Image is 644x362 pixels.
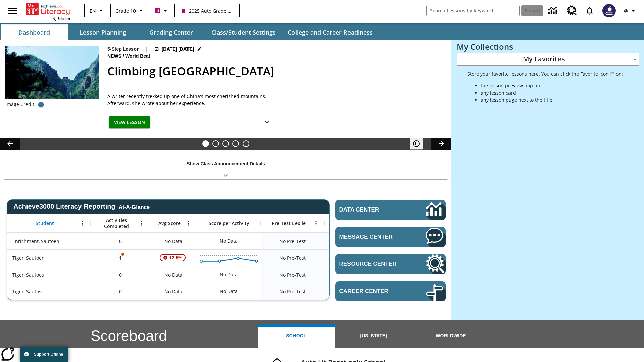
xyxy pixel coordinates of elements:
button: Open Menu [311,218,321,228]
span: 12.5% [167,252,185,264]
div: No Data, Enrichment, Sautoen [216,234,241,248]
p: Store your favorite lessons here. You can click the Favorite icon ♡ on: [467,70,623,77]
button: View Lesson [109,116,150,129]
span: Data Center [339,206,403,213]
button: Slide 2 Defining Our Government's Purpose [212,140,219,147]
button: Slide 3 The Last Homesteaders [222,140,229,147]
span: No Pre-Test, Tiger, Sautoes [279,271,306,278]
a: Message Center [335,227,446,247]
button: Support Offline [20,347,68,362]
button: Slide 5 Career Lesson [243,140,249,147]
span: Career Center [339,288,406,295]
div: No Data, Tiger, Sautoss [150,283,197,300]
div: Home [26,2,70,21]
span: Tiger, Sautoes [12,271,44,278]
p: Show Class Announcement Details [186,160,265,167]
p: Image Credit [5,101,34,108]
span: No Pre-Test, Enrichment, Sautoen [279,238,306,245]
a: Career Center [335,281,446,301]
button: Slide 1 Climbing Mount Tai [202,140,209,147]
p: 4 [118,254,123,261]
div: 4, One or more Activity scores may be invalid., Tiger, Sautoen [91,249,150,266]
span: No Data [161,268,186,282]
a: Resource Center, Will open in new tab [563,2,581,20]
span: Support Offline [34,352,63,357]
span: No Data [161,285,186,298]
span: Tiger, Sautoen [12,254,45,261]
span: Pre-Test Lexile [272,220,306,226]
a: Home [26,3,70,16]
span: @ [624,7,628,14]
li: the lesson preview pop up [481,82,623,89]
span: EN [90,7,96,14]
span: Activities Completed [94,217,139,229]
img: 6000 stone steps to climb Mount Tai in Chinese countryside [5,46,99,99]
button: Boost Class color is violet red. Change class color [152,5,172,17]
button: Open side menu [3,1,22,21]
button: [US_STATE] [335,324,412,348]
span: 2025 Auto Grade 10 [182,7,232,14]
span: Score per Activity [209,220,249,226]
button: Slide 4 Pre-release lesson [232,140,239,147]
div: 0, Tiger, Sautoss [91,283,150,300]
button: Lesson Planning [69,24,136,40]
a: Resource Center, Will open in new tab [335,254,446,274]
span: / [123,53,124,59]
button: Credit for photo and all related images: Public Domain/Charlie Fong [34,99,48,111]
div: Pause [410,138,430,150]
span: 0 [119,238,122,245]
h3: My Collections [457,42,639,51]
span: Student [36,220,54,226]
button: Jul 22 - Jun 30 Choose Dates [153,46,203,53]
span: No Pre-Test, Tiger, Sautoss [279,288,306,295]
span: Message Center [339,234,406,240]
span: News [107,53,123,60]
a: Data Center [335,200,446,220]
p: 5-Step Lesson [107,46,140,53]
button: Grading Center [138,24,205,40]
div: No Data, Enrichment, Sautoen [150,233,197,249]
a: Notifications [581,2,598,19]
button: Class/Student Settings [206,24,281,40]
div: No Data, Tiger, Sautoes [216,268,241,281]
span: A writer recently trekked up one of China's most cherished mountains. Afterward, she wrote about ... [107,93,275,107]
a: Data Center [544,2,563,20]
span: B [156,6,159,15]
div: No Data, Tiger, Sautoss [324,283,388,300]
span: 0 [119,288,122,295]
div: No Data, Tiger, Sautoes [150,266,197,283]
button: Dashboard [1,24,68,40]
span: Tiger, Sautoss [12,288,44,295]
button: Profile/Settings [620,5,641,17]
button: Open Menu [183,218,194,228]
div: No Data, Tiger, Sautoen [324,249,388,266]
input: search field [427,5,519,16]
div: My Favorites [457,53,639,66]
button: School [258,324,335,348]
span: [DATE] [DATE] [162,46,194,53]
div: No Data, Tiger, Sautoss [216,285,241,298]
span: | [145,46,148,53]
button: Lesson carousel, Next [431,138,451,150]
span: Achieve3000 Literacy Reporting [13,203,150,210]
span: NJ Edition [52,16,70,21]
span: Grade 10 [115,7,136,14]
div: No Data, Enrichment, Sautoen [324,233,388,249]
button: Open Menu [137,218,147,228]
button: Open Menu [77,218,87,228]
button: Language: EN, Select a language [87,5,108,17]
div: , 12.5%, Attention! This student's Average First Try Score of 12.5% is below 65%, Tiger, Sautoen [150,249,197,266]
button: Select a new avatar [598,2,620,19]
button: Show Details [260,116,274,129]
div: 0, Tiger, Sautoes [91,266,150,283]
li: any lesson card [481,89,623,96]
img: Avatar [602,4,616,17]
li: any lesson page next to the title [481,96,623,103]
div: At-A-Glance [119,203,150,210]
button: Pause [410,138,423,150]
div: No Data, Tiger, Sautoes [324,266,388,283]
span: Avg Score [158,220,181,226]
span: No Data [161,234,186,248]
button: Worldwide [412,324,489,348]
div: 0, Enrichment, Sautoen [91,233,150,249]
